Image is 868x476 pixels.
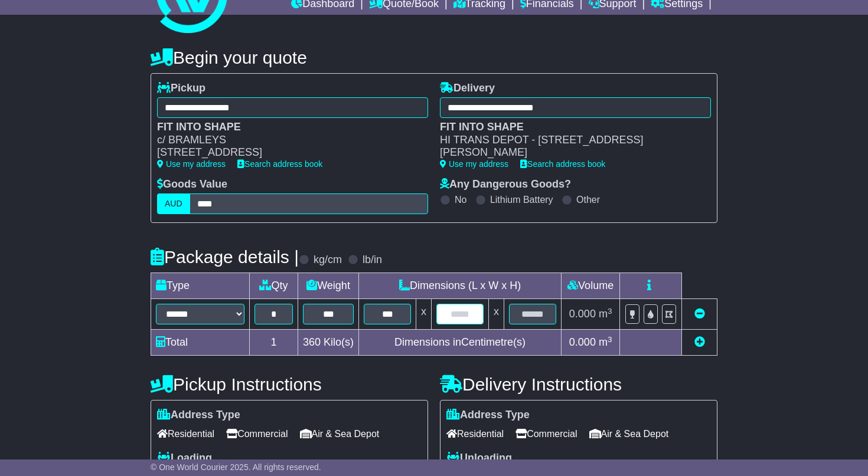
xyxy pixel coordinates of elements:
h4: Begin your quote [151,48,717,67]
label: No [455,194,466,205]
h4: Pickup Instructions [151,375,428,394]
td: x [416,299,432,330]
div: [STREET_ADDRESS] [157,146,416,159]
a: Remove this item [694,308,705,320]
a: Search address book [237,159,322,169]
a: Add new item [694,336,705,348]
span: Residential [446,425,504,443]
td: 1 [250,330,298,356]
div: c/ BRAMLEYS [157,134,416,147]
label: Pickup [157,82,205,95]
div: HI TRANS DEPOT - [STREET_ADDRESS][PERSON_NAME] [440,134,699,159]
span: m [599,336,612,348]
label: lb/in [363,254,382,267]
label: Goods Value [157,178,227,191]
td: Type [151,273,250,299]
span: Air & Sea Depot [589,425,669,443]
label: Address Type [446,409,530,422]
label: Other [576,194,600,205]
td: Total [151,330,250,356]
span: Residential [157,425,214,443]
sup: 3 [608,335,612,344]
td: Weight [298,273,359,299]
td: Qty [250,273,298,299]
sup: 3 [608,307,612,316]
h4: Package details | [151,247,299,267]
td: Volume [562,273,620,299]
label: AUD [157,193,190,214]
label: Loading [157,452,212,465]
label: Any Dangerous Goods? [440,178,571,191]
a: Use my address [157,159,226,169]
span: © One World Courier 2025. All rights reserved. [151,462,321,472]
a: Use my address [440,159,508,169]
div: FIT INTO SHAPE [440,121,699,134]
div: FIT INTO SHAPE [157,121,416,134]
td: Dimensions in Centimetre(s) [359,330,562,356]
td: Dimensions (L x W x H) [359,273,562,299]
a: Search address book [520,159,605,169]
span: Commercial [515,425,577,443]
label: kg/cm [314,254,342,267]
td: Kilo(s) [298,330,359,356]
label: Unloading [446,452,512,465]
h4: Delivery Instructions [440,375,717,394]
span: Commercial [226,425,288,443]
span: Air & Sea Depot [300,425,380,443]
td: x [489,299,504,330]
label: Lithium Battery [490,194,553,205]
span: m [599,308,612,320]
label: Address Type [157,409,240,422]
label: Delivery [440,82,495,95]
span: 0.000 [569,308,596,320]
span: 360 [303,336,321,348]
span: 0.000 [569,336,596,348]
